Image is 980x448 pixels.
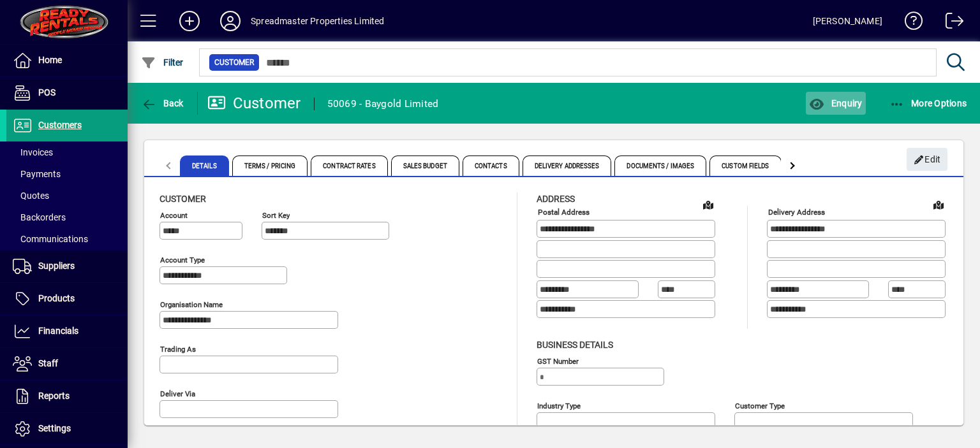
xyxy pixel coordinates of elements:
a: View on map [698,194,718,215]
mat-label: Customer type [735,401,785,410]
span: Back [141,98,184,108]
div: Customer [207,93,301,113]
span: Suppliers [38,261,75,271]
a: Backorders [6,206,128,228]
span: Customers [38,120,82,130]
span: Settings [38,423,71,433]
span: Home [38,55,62,65]
mat-label: Sort key [262,211,290,220]
div: [PERSON_NAME] [813,11,882,31]
a: Payments [6,163,128,185]
mat-label: GST Number [537,356,579,365]
span: Business details [537,340,613,350]
a: POS [6,77,128,109]
a: Invoices [6,141,128,163]
span: Invoices [13,147,53,157]
button: Edit [907,148,947,171]
div: 50069 - Baygold Limited [327,94,439,114]
mat-label: Organisation name [160,300,223,309]
a: Staff [6,348,128,380]
a: View on map [928,194,949,215]
mat-label: Trading as [160,345,196,354]
span: Payments [13,169,61,179]
a: Quotes [6,185,128,206]
mat-label: Account Type [160,256,205,264]
span: Products [38,293,75,303]
a: Logout [936,3,964,44]
a: Suppliers [6,250,128,282]
span: Customer [160,194,206,204]
span: Staff [38,358,58,368]
a: Reports [6,380,128,412]
span: Contacts [463,155,519,176]
span: Edit [914,149,941,170]
a: Knowledge Base [895,3,923,44]
mat-label: Industry type [537,401,581,410]
div: Spreadmaster Properties Limited [251,11,384,31]
app-page-header-button: Back [128,92,198,115]
span: Sales Budget [391,155,459,176]
span: Customer [214,56,254,69]
span: Enquiry [809,98,862,108]
a: Communications [6,228,128,250]
span: Contract Rates [311,155,387,176]
span: Reports [38,391,70,401]
span: More Options [889,98,967,108]
span: Delivery Addresses [523,155,612,176]
span: POS [38,87,56,98]
span: Filter [141,57,184,68]
button: Profile [210,10,251,33]
span: Custom Fields [709,155,781,176]
button: More Options [886,92,970,115]
span: Details [180,155,229,176]
mat-label: Account [160,211,188,220]
mat-label: Deliver via [160,389,195,398]
a: Settings [6,413,128,445]
span: Backorders [13,212,66,222]
button: Enquiry [806,92,865,115]
span: Documents / Images [614,155,706,176]
button: Back [138,92,187,115]
button: Add [169,10,210,33]
span: Quotes [13,191,49,201]
span: Financials [38,326,78,336]
span: Terms / Pricing [232,155,308,176]
span: Communications [13,234,88,244]
a: Home [6,45,128,76]
a: Financials [6,315,128,347]
a: Products [6,283,128,315]
button: Filter [138,51,187,74]
span: Address [537,194,575,204]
